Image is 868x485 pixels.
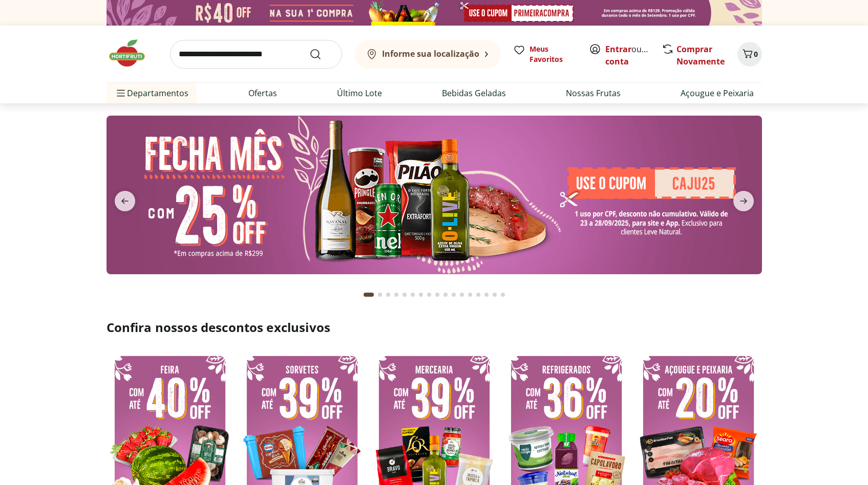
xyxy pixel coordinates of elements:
button: Go to page 3 from fs-carousel [384,282,392,307]
a: Último Lote [337,87,382,99]
button: Go to page 13 from fs-carousel [466,282,474,307]
button: Submit Search [309,48,334,60]
a: Bebidas Geladas [442,87,506,99]
button: next [725,191,762,211]
a: Criar conta [605,43,662,67]
button: Go to page 17 from fs-carousel [499,282,507,307]
span: Meus Favoritos [530,44,577,64]
a: Meus Favoritos [513,44,577,64]
button: Go to page 9 from fs-carousel [433,282,441,307]
button: Go to page 15 from fs-carousel [482,282,491,307]
a: Ofertas [248,87,277,99]
button: Go to page 8 from fs-carousel [425,282,433,307]
button: Go to page 7 from fs-carousel [417,282,425,307]
button: Go to page 16 from fs-carousel [491,282,499,307]
button: Go to page 12 from fs-carousel [458,282,466,307]
button: Go to page 14 from fs-carousel [474,282,482,307]
button: Carrinho [737,42,762,67]
h2: Confira nossos descontos exclusivos [107,319,762,336]
button: Menu [115,81,127,105]
a: Nossas Frutas [566,87,621,99]
span: ou [605,43,651,68]
span: Departamentos [115,81,188,105]
button: Go to page 6 from fs-carousel [409,282,417,307]
button: Current page from fs-carousel [362,282,376,307]
button: Informe sua localização [354,40,501,69]
img: Hortifruti [107,38,158,69]
button: previous [107,191,143,211]
a: Açougue e Peixaria [681,87,754,99]
input: search [170,40,342,69]
button: Go to page 10 from fs-carousel [441,282,450,307]
button: Go to page 11 from fs-carousel [450,282,458,307]
button: Go to page 2 from fs-carousel [376,282,384,307]
button: Go to page 4 from fs-carousel [392,282,400,307]
a: Comprar Novamente [676,43,725,67]
b: Informe sua localização [382,48,479,59]
button: Go to page 5 from fs-carousel [400,282,409,307]
a: Entrar [605,43,631,55]
span: 0 [754,49,758,59]
img: banana [107,116,762,274]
